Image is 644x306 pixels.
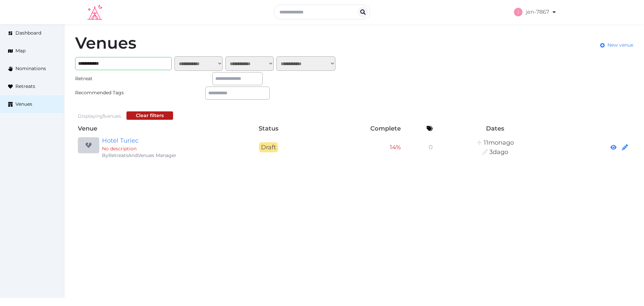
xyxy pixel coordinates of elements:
[75,35,137,51] h1: Venues
[126,111,173,120] button: Clear filters
[304,122,404,135] th: Complete
[607,42,633,49] span: New venue
[233,122,304,135] th: Status
[102,136,231,145] a: Hotel Turiec
[15,47,25,54] span: Map
[102,152,231,159] div: By RetreatsAndVenues Manager
[15,83,35,90] span: Retreats
[484,139,514,146] span: 8:57AM, October 11th, 2024
[15,101,32,108] span: Venues
[429,144,433,151] span: 0
[102,146,137,152] span: No description
[78,113,121,120] div: Displaying venues
[259,142,278,152] span: Draft
[15,30,41,37] span: Dashboard
[75,89,140,96] div: Recommended Tags
[435,122,555,135] th: Dates
[136,112,164,119] div: Clear filters
[15,65,46,72] span: Nominations
[600,42,633,49] a: New venue
[75,75,140,82] div: Retreat
[514,3,557,21] a: jen-7867
[103,113,105,119] span: 1
[390,144,401,151] span: 14 %
[489,148,508,156] span: 3:12AM, August 23rd, 2025
[75,122,233,135] th: Venue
